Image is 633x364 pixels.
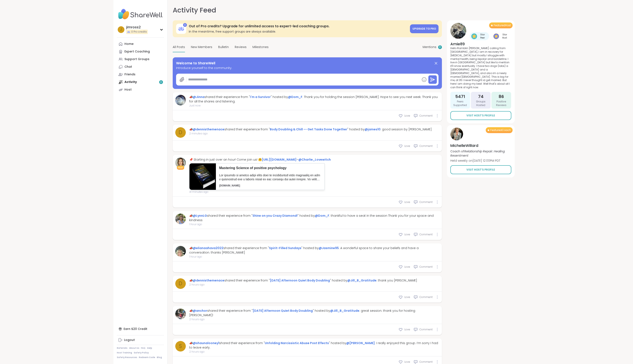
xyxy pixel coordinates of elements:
[117,7,164,22] img: ShareWell Nav Logo
[175,127,186,138] a: d
[499,94,504,99] span: 86
[478,33,487,39] span: Star Peer
[452,100,468,107] span: Peers Supported
[157,356,162,359] a: Blog
[175,278,186,289] a: d
[117,71,164,78] a: Friends
[189,104,439,108] span: Just now
[478,94,483,99] span: 74
[189,132,432,135] span: 2 minutes ago
[134,351,149,354] a: Safety Policy
[330,309,359,313] a: @Jill_B_Gratitude
[265,341,329,345] a: Unfolding Narcissistic Abuse Post Effects
[439,45,441,49] span: 3
[412,27,436,30] span: Upgrade to Pro
[250,95,271,99] a: I'm a Survivor
[450,47,511,89] p: Hello Ramblin [PERSON_NAME] calling from [GEOGRAPHIC_DATA], I am in recovery for [MEDICAL_DATA] b...
[191,45,212,49] span: New Members
[346,341,375,345] a: @[PERSON_NAME]
[124,50,150,54] div: Expert Coaching
[189,309,439,317] div: 📣 shared their experience from " " hosted by : great session. thank you for hosting [PERSON_NAME]!
[117,55,164,63] a: Support Groups
[176,61,215,66] span: Welcome to ShareWell
[175,341,186,352] a: s
[419,233,433,236] span: Comment
[193,95,204,99] a: @Jinna
[319,246,339,250] a: @Jasmine95
[419,265,433,269] span: Comment
[117,86,164,94] a: Host
[131,30,147,34] span: 0 Pro credits
[404,114,410,118] span: Love
[298,157,331,162] a: @Charlie_Lovewitch
[117,63,164,71] a: Chat
[262,157,297,162] a: [URL][DOMAIN_NAME]
[269,246,301,250] a: Spirit-Filled Sundays
[219,166,321,170] p: Mastering Science of positive psychology
[450,41,511,47] h4: Amie89
[270,278,330,283] a: [DATE] Afternoon Quiet Body Doubling
[126,25,148,30] div: jimross2
[189,163,325,190] a: Mastering Science of positive psychologyLor ipsumdo si ametco adipi elits doei te incididuntutl e...
[117,336,164,344] a: Logout
[189,222,439,226] span: 1 hour ago
[419,114,433,118] span: Comment
[471,33,477,39] img: Star Peer
[193,127,224,131] a: @dennisthemenace
[175,246,186,256] img: elianaahava2022
[218,45,229,49] span: Bulletin
[175,95,186,105] img: Jinna
[193,214,207,218] a: @LynnLG
[175,157,186,168] img: Charlie_Lovewitch
[252,214,298,218] a: Shine on you Crazy Diamond!
[404,200,410,204] span: Love
[193,341,219,345] a: @shaunalooney1
[419,328,433,331] span: Comment
[179,280,182,287] span: d
[450,143,511,148] h4: MichelleWillard
[365,127,381,131] a: @james10
[189,255,439,259] span: 1 hour ago
[176,66,439,70] span: Introduce yourself to the community.
[124,72,135,77] div: Friends
[252,45,269,49] span: Milestones
[117,347,127,350] a: Referrals
[189,214,439,222] div: 📣 shared their experience from " " hosted by : thankful to have a seat in the session Thank you f...
[466,168,495,172] span: Visit Host’s Profile
[189,246,439,255] div: 📣 shared their experience from " " hosted by : A wonderful space to share your beliefs and have a...
[288,95,302,99] a: @Dom_F
[189,24,407,29] h3: Out of Pro credits? Upgrade for unlimited access to expert-led coaching groups.
[117,325,164,333] div: Earn $20 Credit
[219,184,321,188] p: [DOMAIN_NAME]
[179,129,182,136] span: d
[117,40,164,48] a: Home
[189,163,216,190] img: 275c7e1e-9f6a-433f-a894-fd2b90a8f22f
[193,278,224,283] a: @dennisthemenace
[141,347,145,350] a: FAQ
[404,233,410,236] span: Love
[179,342,182,350] span: s
[450,23,466,39] img: Amie89
[450,128,463,140] img: MichelleWillard
[189,95,439,104] div: 📣 shared their experience from " " hosted by : Thank you for holding the session [PERSON_NAME]. H...
[493,100,509,107] span: Positive Reviews
[193,246,223,250] a: @elianaahava2022
[404,265,410,269] span: Love
[450,165,511,174] a: Visit Host’s Profile
[189,350,439,354] span: 2 hours ago
[473,100,489,107] span: Groups Hosted
[235,45,247,49] span: Reviews
[410,24,439,33] a: Upgrade to Pro
[124,57,149,61] div: Support Groups
[189,278,417,283] div: 📣 shared their experience from " " hosted by : thank you [PERSON_NAME]
[175,309,186,319] img: anchor
[183,23,187,27] div: 0
[129,347,139,350] a: About Us
[493,33,499,39] img: Star Host
[219,173,321,182] p: Lor ipsumdo si ametco adipi elits doei te incididuntutl etdo magnaaliq en adm v quisnostrud exe u...
[117,356,137,359] a: Safety Resources
[189,127,432,132] div: 📣 shared their experience from " " hosted by : good session by [PERSON_NAME]
[450,111,511,120] a: Visit Host’s Profile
